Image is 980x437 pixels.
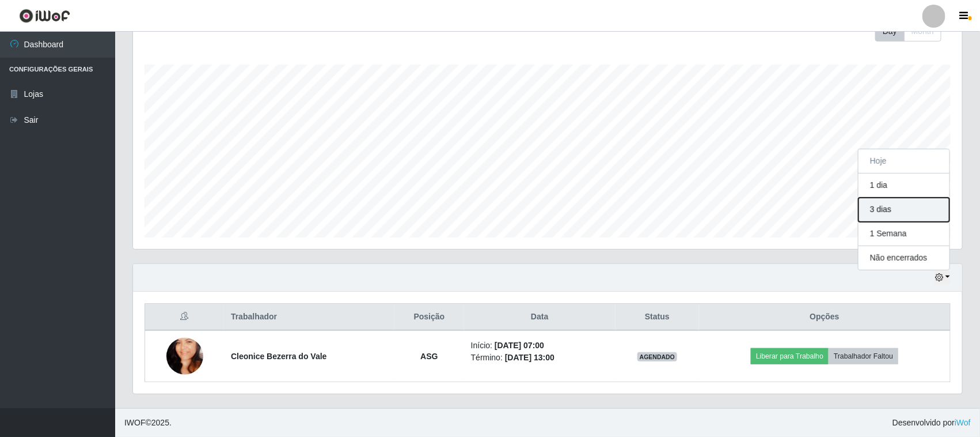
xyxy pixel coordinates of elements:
[471,352,609,364] li: Término:
[505,353,554,362] time: [DATE] 13:00
[471,340,609,352] li: Início:
[751,348,829,364] button: Liberar para Trabalho
[231,352,327,361] strong: Cleonice Bezerra do Vale
[19,9,70,23] img: CoreUI Logo
[955,418,971,427] a: iWof
[224,304,394,331] th: Trabalhador
[859,149,949,174] button: Hoje
[859,246,949,270] button: Não encerrados
[495,341,544,350] time: [DATE] 07:00
[616,304,700,331] th: Status
[892,417,971,429] span: Desenvolvido por
[420,352,438,361] strong: ASG
[699,304,950,331] th: Opções
[859,174,949,198] button: 1 dia
[124,418,146,427] span: IWOF
[124,417,172,429] span: © 2025 .
[464,304,616,331] th: Data
[394,304,464,331] th: Posição
[859,222,949,246] button: 1 Semana
[637,352,678,361] span: AGENDADO
[166,323,203,389] img: 1620185251285.jpeg
[859,198,949,222] button: 3 dias
[829,348,898,364] button: Trabalhador Faltou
